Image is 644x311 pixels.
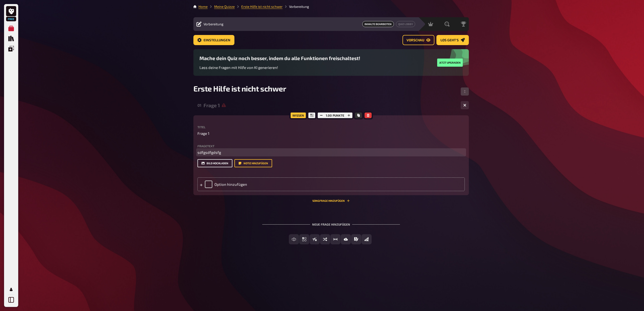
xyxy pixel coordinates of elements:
span: Vorschau [407,39,424,42]
button: Sortierfrage [320,234,330,244]
label: Fragetext [197,144,465,148]
a: Einblendungen [6,44,16,54]
button: Wahr / Falsch [310,234,320,244]
a: Erste Hilfe ist nicht schwer [241,5,283,9]
span: sdfgsdfgdsfg [197,150,221,155]
a: Profil [6,284,16,295]
span: Free [7,17,16,21]
div: Option hinzufügen [197,177,465,191]
span: Vorbereitung [204,22,224,26]
label: Titel [197,125,465,129]
button: Quiz Lobby [396,21,415,27]
li: Vorbereitung [283,4,309,9]
div: 1.00 Punkte [316,111,354,119]
a: Meine Quizze [6,23,16,33]
div: 01 [197,103,202,107]
h3: Mache dein Quiz noch besser, indem du alle Funktionen freischaltest! [199,55,360,61]
li: Home [198,4,208,9]
button: Notiz hinzufügen [234,159,272,167]
a: Quiz Sammlung [6,33,16,44]
button: Prosa (Langtext) [351,234,361,244]
button: Bild hochladen [197,159,232,167]
button: Jetzt upgraden [437,59,463,67]
div: Wissen [289,111,307,119]
li: Erste Hilfe ist nicht schwer [235,4,283,9]
button: Schätzfrage [330,234,340,244]
span: Los geht's [440,39,459,42]
a: Home [198,5,208,9]
span: Lass deine Fragen mit Hilfe von KI generieren! [199,65,278,70]
button: Offline Frage [361,234,372,244]
button: Reihenfolge anpassen [461,87,469,96]
div: Neue Frage hinzufügen [262,214,400,230]
span: Einstellungen [204,39,230,42]
a: Meine Quizze [214,5,235,9]
button: Vorschau [402,35,434,45]
button: Kopieren [355,113,362,118]
a: Inhalte Bearbeiten [362,21,394,27]
span: Erste Hilfe ist nicht schwer [193,84,286,93]
button: Bild-Antwort [341,234,351,244]
div: Frage 1 [204,102,457,108]
button: Los geht's [436,35,469,45]
li: Meine Quizze [208,4,235,9]
button: Freitext Eingabe [289,234,299,244]
span: Frage 1 [197,131,209,136]
button: Einfachauswahl [299,234,309,244]
button: Einstellungen [193,35,234,45]
button: Songfrage hinzufügen [312,199,350,202]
